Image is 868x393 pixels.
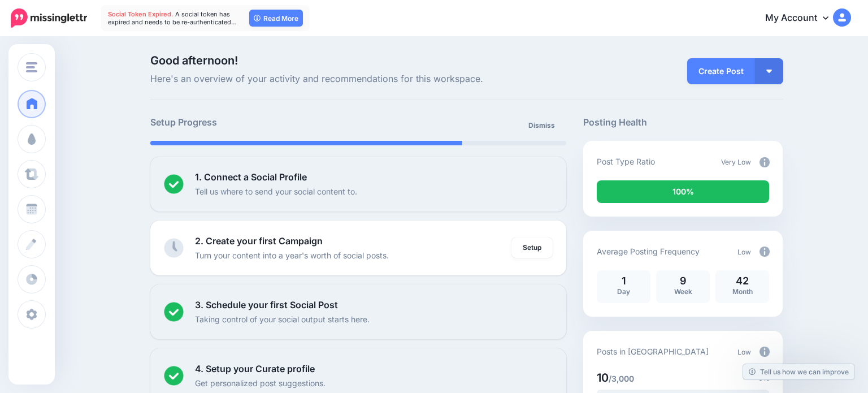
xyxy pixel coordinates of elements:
[195,235,323,247] b: 2. Create your first Campaign
[617,287,630,296] span: Day
[597,155,655,168] p: Post Type Ratio
[164,238,184,258] img: clock-grey.png
[511,237,553,258] a: Setup
[687,58,755,84] a: Create Post
[759,347,770,357] img: info-circle-grey.png
[108,10,173,18] span: Social Token Expired.
[602,276,645,286] p: 1
[195,377,325,390] p: Get personalized post suggestions.
[249,10,303,27] a: Read More
[737,248,751,256] span: Low
[195,299,338,310] b: 3. Schedule your first Social Post
[150,54,238,67] span: Good afternoon!
[674,287,692,296] span: Week
[737,348,751,356] span: Low
[164,302,184,322] img: checked-circle.png
[108,10,237,26] span: A social token has expired and needs to be re-authenticated…
[164,366,184,386] img: checked-circle.png
[26,62,37,72] img: menu.png
[195,171,307,183] b: 1. Connect a Social Profile
[597,371,609,385] span: 10
[522,115,562,136] a: Dismiss
[150,115,358,129] h5: Setup Progress
[164,174,184,194] img: checked-circle.png
[721,158,751,166] span: Very Low
[597,245,700,258] p: Average Posting Frequency
[583,115,783,129] h5: Posting Health
[721,276,763,286] p: 42
[150,72,567,87] span: Here's an overview of your activity and recommendations for this workspace.
[195,249,389,262] p: Turn your content into a year's worth of social posts.
[743,364,854,379] a: Tell us how we can improve
[759,157,770,167] img: info-circle-grey.png
[195,313,370,326] p: Taking control of your social output starts here.
[11,8,87,28] img: Missinglettr
[597,345,709,358] p: Posts in [GEOGRAPHIC_DATA]
[195,185,357,198] p: Tell us where to send your social content to.
[662,276,704,286] p: 9
[766,70,772,73] img: arrow-down-white.png
[597,180,769,203] div: 100% of your posts in the last 30 days were manually created (i.e. were not from Drip Campaigns o...
[195,363,315,374] b: 4. Setup your Curate profile
[759,247,770,257] img: info-circle-grey.png
[732,287,753,296] span: Month
[609,374,634,383] span: /3,000
[754,5,851,32] a: My Account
